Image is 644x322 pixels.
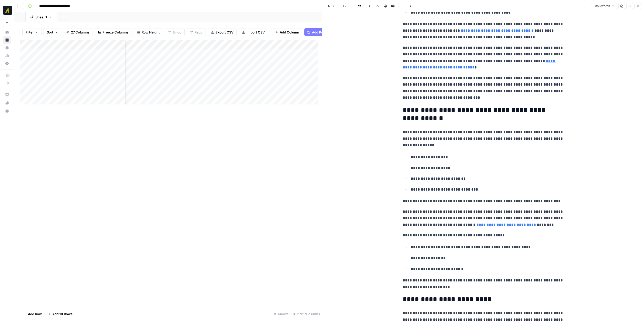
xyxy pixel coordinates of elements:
[291,310,322,318] div: 27/27 Columns
[173,30,181,35] span: Undo
[271,310,291,318] div: 6 Rows
[591,3,617,9] button: 1.356 words
[63,28,93,36] button: 27 Columns
[165,28,185,36] button: Undo
[312,30,339,35] span: Add Power Agent
[280,30,299,35] span: Add Column
[47,30,53,35] span: Sort
[20,310,45,318] button: Add Row
[3,91,11,99] a: AirOps Academy
[187,28,206,36] button: Redo
[26,30,34,35] span: Filter
[3,28,11,36] a: Home
[304,28,342,36] button: Add Power Agent
[95,28,132,36] button: Freeze Columns
[71,30,90,35] span: 27 Columns
[3,4,11,17] button: Workspace: Marketers in Demand
[3,99,11,107] div: What's new?
[194,30,203,35] span: Redo
[208,28,237,36] button: Export CSV
[26,12,57,22] a: Sheet 1
[28,311,42,316] span: Add Row
[134,28,163,36] button: Row Height
[22,28,42,36] button: Filter
[272,28,302,36] button: Add Column
[3,6,12,15] img: Marketers in Demand Logo
[44,28,61,36] button: Sort
[3,44,11,52] a: Your Data
[45,310,75,318] button: Add 10 Rows
[3,107,11,115] button: Help + Support
[52,311,72,316] span: Add 10 Rows
[3,59,11,67] a: Settings
[247,30,265,35] span: Import CSV
[103,30,129,35] span: Freeze Columns
[142,30,160,35] span: Row Height
[239,28,268,36] button: Import CSV
[593,4,610,8] span: 1.356 words
[216,30,233,35] span: Export CSV
[3,52,11,60] a: Usage
[35,15,47,20] div: Sheet 1
[3,36,11,44] a: Browse
[3,99,11,107] button: What's new?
